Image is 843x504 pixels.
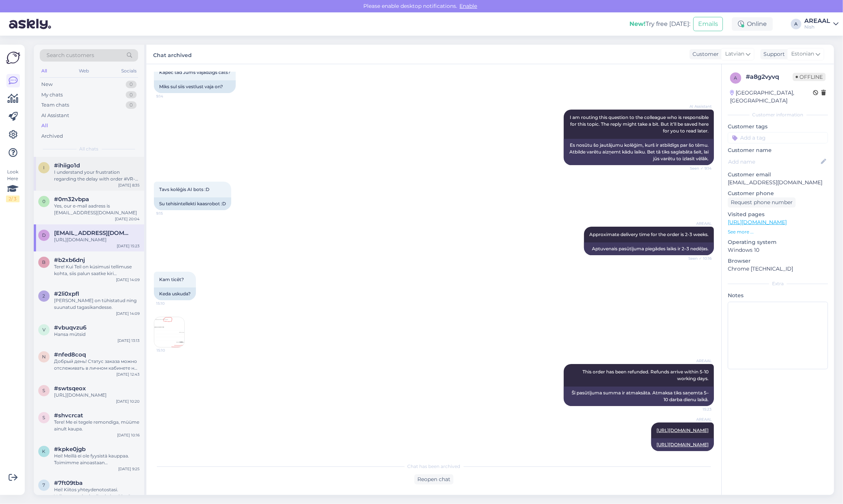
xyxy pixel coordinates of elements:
div: All [40,66,48,76]
span: All chats [80,146,99,152]
span: #vbuqvzu6 [54,324,86,331]
div: [DATE] 10:20 [116,399,140,404]
div: Aptuvenais pasūtījuma piegādes laiks ir 2–3 nedēļas. [584,242,714,255]
span: #2li0xpfl [54,290,79,297]
div: [DATE] 10:16 [117,432,140,438]
span: AREAAL [683,221,712,226]
span: #nfed8coq [54,351,86,358]
div: Tere! Kui Teil on küsimusi tellimuse kohta, siis palun saatke kiri [EMAIL_ADDRESS][DOMAIN_NAME] [54,263,140,277]
div: Web [78,66,91,76]
span: Latvian [725,50,744,58]
span: Enable [458,3,480,9]
button: Emails [693,17,723,31]
p: Notes [728,292,828,299]
div: 0 [126,81,137,88]
span: Tavs kolēģis AI bots :D [159,187,209,192]
div: Hansa mütsid [54,331,140,338]
span: s [43,415,45,420]
span: #ihiigo1d [54,162,80,169]
span: 9:15 [156,211,184,216]
span: Offline [793,73,826,81]
span: s [43,388,45,393]
div: Archived [41,132,63,140]
span: #b2xb6dnj [54,257,85,263]
div: [DATE] 14:09 [116,277,140,283]
span: Chat has been archived [408,463,461,470]
div: My chats [41,91,63,99]
a: [URL][DOMAIN_NAME] [728,219,787,226]
span: 15:10 [156,301,184,306]
span: 9:14 [156,93,184,99]
span: This order has been refunded. Refunds arrive within 5-10 working days. [583,369,710,381]
div: Šī pasūtījuma summa ir atmaksāta. Atmaksa tiks saņemta 5–10 darba dienu laikā. [564,387,714,406]
div: Su tehisintellekti kaasrobot :D [154,197,231,210]
div: Socials [120,66,138,76]
p: Customer email [728,171,828,179]
p: Windows 10 [728,246,828,254]
div: Добрый день! Статус заказа можно отслеживать в личном кабинете на странице "Отслеживание заказа".... [54,358,140,372]
div: [URL][DOMAIN_NAME] [54,236,140,243]
div: Reopen chat [414,474,453,484]
span: Kāpēc tad Jums vajadzīgs čats? [159,69,230,75]
span: Approximate delivery time for the order is 2-3 weeks. [589,232,709,237]
span: #swtsqeox [54,385,86,392]
div: Customer information [728,111,828,118]
span: AREAAL [683,358,712,364]
div: 2 / 3 [6,196,20,202]
span: 2 [43,293,45,299]
div: [DATE] 20:04 [115,216,140,222]
div: Request phone number [728,197,796,208]
div: Yes, our e-mail aadress is [EMAIL_ADDRESS][DOMAIN_NAME] [54,203,140,216]
div: Tere! Me ei tegele remondiga, müüme ainult kaupa. [54,419,140,432]
div: [DATE] 9:25 [118,466,140,472]
span: 7 [43,482,45,488]
p: Customer tags [728,123,828,131]
input: Add a tag [728,132,828,143]
div: 0 [126,91,137,99]
p: Visited pages [728,211,828,218]
div: Extra [728,280,828,287]
input: Add name [728,158,819,166]
p: Customer phone [728,190,828,197]
p: See more ... [728,229,828,235]
img: Askly Logo [6,51,20,65]
div: New [41,81,53,88]
span: 0 [42,199,45,204]
div: Es nosūtu šo jautājumu kolēģim, kurš ir atbildīgs par šo tēmu. Atbilde varētu aizņemt kādu laiku.... [564,139,714,165]
div: [GEOGRAPHIC_DATA], [GEOGRAPHIC_DATA] [730,89,813,105]
span: b [42,259,46,265]
span: n [42,354,46,360]
p: Customer name [728,146,828,154]
div: I understand your frustration regarding the delay with order #VR-20742. I will notify my colleagu... [54,169,140,182]
div: Look Here [6,169,20,202]
span: AREAAL [683,417,712,422]
label: Chat archived [153,49,192,59]
div: Try free [DATE]: [629,20,690,29]
p: Browser [728,257,828,265]
p: Operating system [728,238,828,246]
a: [URL][DOMAIN_NAME] [656,427,709,433]
span: #0m32vbpa [54,196,89,203]
img: Attachment [154,317,184,347]
span: a [734,75,738,81]
div: Hei! Meillä ei ole fyysistä kauppaa. Toimimme ainoastaan verkkokauppana ja lähetämme kaikki tilau... [54,453,140,466]
span: I am routing this question to the colleague who is responsible for this topic. The reply might ta... [570,114,710,134]
div: A [791,19,801,29]
span: Seen ✓ 9:14 [683,165,712,171]
a: [URL][DOMAIN_NAME] [656,442,709,447]
span: k [42,448,46,454]
span: 15:10 [157,348,185,353]
div: [DATE] 8:35 [118,182,140,188]
span: 15:23 [683,451,712,457]
div: [PERSON_NAME] on tühistatud ning suunatud tagasikandesse. [54,297,140,311]
span: Search customers [47,51,94,59]
div: Customer [689,50,719,58]
div: [URL][DOMAIN_NAME] [54,392,140,399]
div: AREAAL [804,18,830,24]
span: #kpke0jgb [54,446,86,453]
div: # a8g2vyvq [746,72,793,81]
span: #shvcrcat [54,412,83,419]
span: AI Assistant [683,104,712,109]
div: 0 [126,101,137,109]
b: New! [629,20,646,27]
